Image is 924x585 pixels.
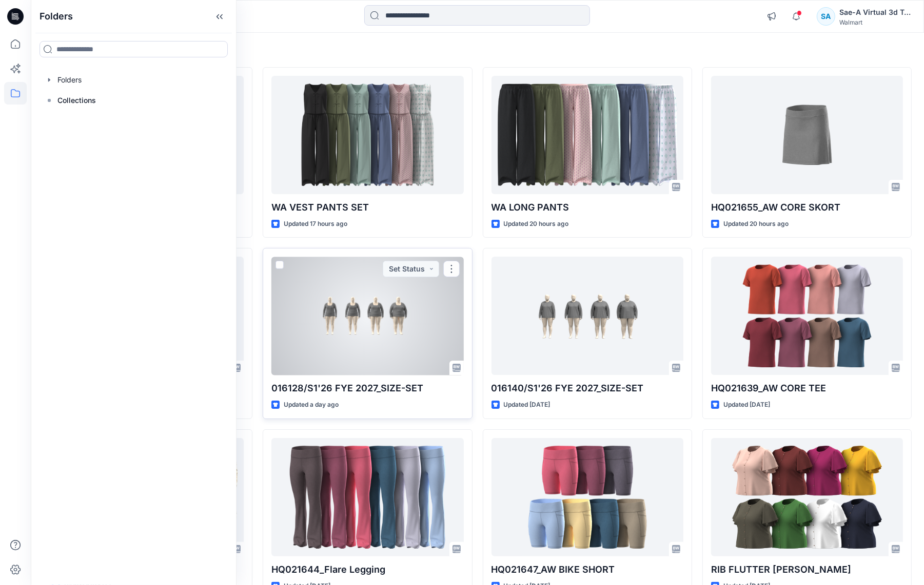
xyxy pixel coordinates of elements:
p: HQ021655_AW CORE SKORT [711,200,903,215]
p: 016140/S1'26 FYE 2027_SIZE-SET [492,381,683,395]
p: WA LONG PANTS [492,200,683,215]
p: 016128/S1'26 FYE 2027_SIZE-SET [271,381,463,395]
a: WA LONG PANTS [492,76,683,194]
p: Updated [DATE] [504,400,551,410]
p: Updated a day ago [284,400,339,410]
div: SA [817,7,835,26]
p: Collections [57,94,96,107]
p: WA VEST PANTS SET [271,200,463,215]
div: Sae-A Virtual 3d Team [839,6,911,18]
p: Updated [DATE] [723,400,770,410]
a: 016140/S1'26 FYE 2027_SIZE-SET [492,257,683,375]
p: Updated 20 hours ago [723,219,789,229]
a: 016128/S1'26 FYE 2027_SIZE-SET [271,257,463,375]
a: HQ021644_Flare Legging [271,438,463,556]
a: RIB FLUTTER HENLEY [711,438,903,556]
a: WA VEST PANTS SET [271,76,463,194]
p: RIB FLUTTER [PERSON_NAME] [711,562,903,577]
p: Updated 17 hours ago [284,219,347,229]
a: HQ021655_AW CORE SKORT [711,76,903,194]
h4: Styles [43,45,912,57]
a: HQ021647_AW BIKE SHORT [492,438,683,556]
p: HQ021644_Flare Legging [271,562,463,577]
p: HQ021647_AW BIKE SHORT [492,562,683,577]
p: Updated 20 hours ago [504,219,569,229]
a: HQ021639_AW CORE TEE [711,257,903,375]
div: Walmart [839,18,911,26]
p: HQ021639_AW CORE TEE [711,381,903,395]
